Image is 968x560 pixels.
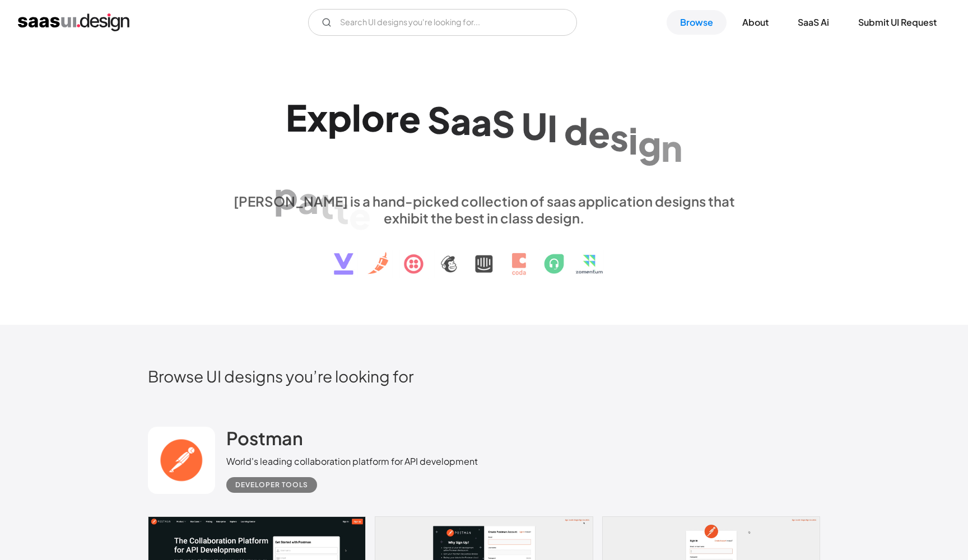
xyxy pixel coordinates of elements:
[629,118,638,161] div: i
[427,97,450,141] div: S
[352,96,361,139] div: l
[349,193,371,236] div: e
[274,174,298,217] div: p
[588,112,610,155] div: e
[308,9,577,36] input: Search UI designs you're looking for...
[845,10,950,35] a: Submit UI Request
[226,193,742,226] div: [PERSON_NAME] is a hand-picked collection of saas application designs that exhibit the best in cl...
[334,188,349,231] div: t
[319,183,334,226] div: t
[729,10,782,35] a: About
[286,96,307,139] div: E
[564,109,588,152] div: d
[492,102,515,145] div: S
[314,226,654,284] img: text, icon, saas logo
[361,96,385,139] div: o
[226,427,303,455] a: Postman
[226,455,478,468] div: World's leading collaboration platform for API development
[661,126,682,169] div: n
[667,10,727,35] a: Browse
[450,99,471,142] div: a
[638,122,661,165] div: g
[226,427,303,449] h2: Postman
[148,366,820,386] h2: Browse UI designs you’re looking for
[385,96,399,139] div: r
[328,96,352,139] div: p
[298,178,319,221] div: a
[308,9,577,36] form: Email Form
[18,13,129,31] a: home
[307,96,328,139] div: x
[399,97,421,140] div: e
[547,106,557,150] div: I
[610,115,629,158] div: s
[522,104,547,147] div: U
[784,10,843,35] a: SaaS Ai
[471,100,492,143] div: a
[226,96,742,182] h1: Explore SaaS UI design patterns & interactions.
[235,478,308,492] div: Developer tools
